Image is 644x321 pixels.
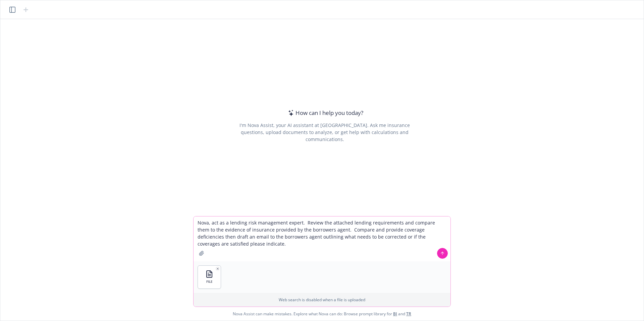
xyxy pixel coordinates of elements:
[286,109,363,117] div: How can I help you today?
[198,297,446,303] p: Web search is disabled when a file is uploaded
[198,266,221,288] button: FILE
[393,311,397,317] a: BI
[406,311,411,317] a: TR
[230,122,419,143] div: I'm Nova Assist, your AI assistant at [GEOGRAPHIC_DATA]. Ask me insurance questions, upload docum...
[194,216,450,261] textarea: Nova, act as a lending risk management expert. Review the attached lending requirements and compa...
[233,307,411,321] span: Nova Assist can make mistakes. Explore what Nova can do: Browse prompt library for and
[206,279,213,284] span: FILE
